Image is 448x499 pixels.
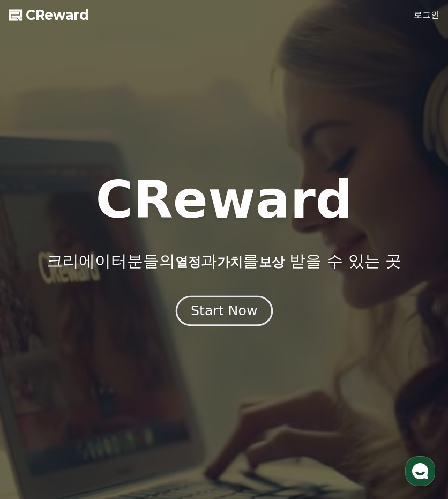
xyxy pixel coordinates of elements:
[71,340,138,367] a: 대화
[414,9,439,21] a: 로그인
[259,255,285,270] span: 보상
[175,295,272,326] button: Start Now
[98,356,111,365] span: 대화
[9,6,89,24] a: CReward
[217,255,243,270] span: 가치
[175,255,201,270] span: 열정
[138,340,206,367] a: 설정
[3,340,71,367] a: 홈
[26,6,89,24] span: CReward
[166,356,178,364] span: 설정
[178,307,271,317] a: Start Now
[34,356,40,364] span: 홈
[95,174,352,226] h1: CReward
[47,251,401,271] p: 크리에이터분들의 과 를 받을 수 있는 곳
[191,302,257,320] div: Start Now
